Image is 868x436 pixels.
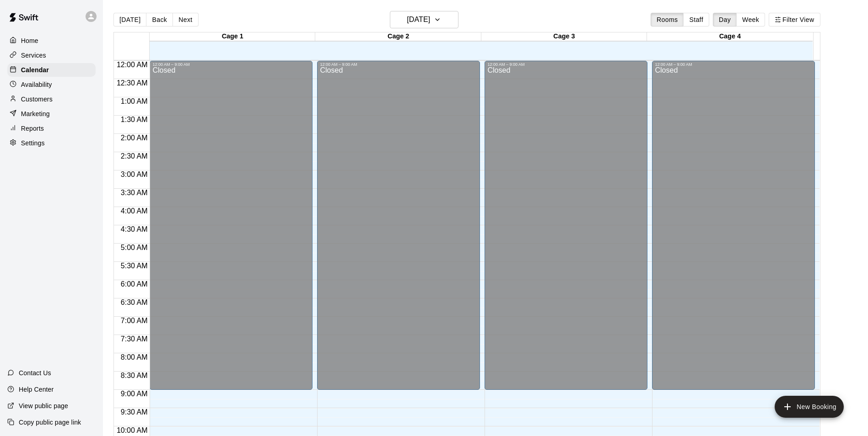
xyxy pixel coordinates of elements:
div: Cage 2 [315,32,481,41]
button: [DATE] [390,11,458,28]
button: Day [713,13,737,27]
p: Customers [21,95,53,104]
a: Availability [7,78,96,91]
span: 1:30 AM [119,116,150,123]
span: 3:00 AM [119,170,150,178]
div: 12:00 AM – 9:00 AM [655,62,812,67]
span: 4:30 AM [119,225,150,233]
span: 7:30 AM [119,335,150,343]
a: Services [7,48,96,62]
div: Cage 4 [647,32,813,41]
span: 5:00 AM [119,244,150,251]
span: 12:30 AM [114,79,150,87]
span: 8:30 AM [119,372,150,379]
span: 12:00 AM [114,61,150,69]
button: Week [736,13,765,27]
span: 2:00 AM [119,134,150,142]
div: 12:00 AM – 9:00 AM: Closed [485,61,647,390]
a: Reports [7,122,96,135]
span: 10:00 AM [114,426,150,434]
p: Calendar [21,65,49,74]
div: Closed [320,67,477,393]
div: Cage 1 [150,32,315,41]
button: Rooms [651,13,684,27]
span: 4:00 AM [119,207,150,215]
p: Marketing [21,109,50,118]
span: 8:00 AM [119,353,150,361]
div: 12:00 AM – 9:00 AM: Closed [317,61,480,390]
div: Closed [487,67,645,393]
p: Availability [21,80,52,89]
button: Next [173,13,198,27]
a: Marketing [7,107,96,121]
p: Home [21,36,38,45]
span: 9:30 AM [119,408,150,416]
p: View public page [19,401,68,410]
div: 12:00 AM – 9:00 AM: Closed [652,61,815,390]
span: 7:00 AM [119,317,150,324]
button: [DATE] [113,13,146,27]
span: 6:00 AM [119,280,150,288]
div: Closed [655,67,812,393]
button: add [775,396,844,418]
div: Closed [152,67,310,393]
span: 5:30 AM [119,262,150,270]
span: 2:30 AM [119,152,150,160]
span: 3:30 AM [119,189,150,197]
a: Home [7,34,96,48]
div: 12:00 AM – 9:00 AM [320,62,477,67]
p: Reports [21,124,44,133]
a: Customers [7,92,96,106]
span: 1:00 AM [119,97,150,105]
a: Calendar [7,63,96,77]
a: Settings [7,136,96,150]
h6: [DATE] [407,13,430,26]
p: Copy public page link [19,418,81,427]
div: Cage 3 [481,32,647,41]
p: Services [21,51,46,60]
p: Help Center [19,385,54,394]
button: Back [146,13,173,27]
span: 6:30 AM [119,298,150,306]
p: Settings [21,138,45,148]
p: Contact Us [19,368,51,378]
div: 12:00 AM – 9:00 AM: Closed [150,61,313,390]
div: 12:00 AM – 9:00 AM [152,62,310,67]
span: 9:00 AM [119,390,150,398]
button: Staff [683,13,709,27]
button: Filter View [769,13,820,27]
div: 12:00 AM – 9:00 AM [487,62,645,67]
